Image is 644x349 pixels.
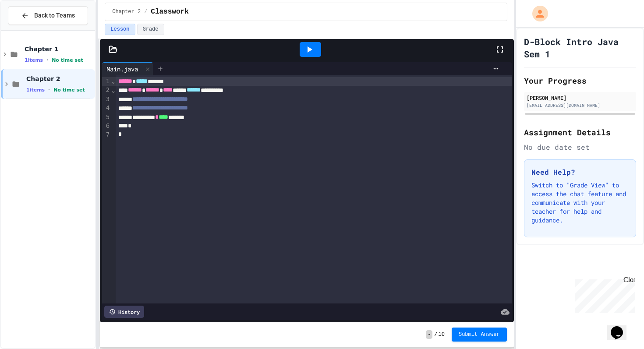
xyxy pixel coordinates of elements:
div: 7 [102,130,111,139]
div: 5 [102,113,111,122]
span: / [434,331,437,338]
button: Submit Answer [452,328,507,342]
p: Switch to "Grade View" to access the chat feature and communicate with your teacher for help and ... [531,181,629,225]
span: - [426,330,432,339]
div: 1 [102,77,111,86]
span: Back to Teams [34,11,75,20]
button: Lesson [105,24,135,35]
span: • [46,56,48,63]
span: Chapter 2 [26,75,93,83]
div: History [104,306,144,318]
div: 2 [102,86,111,95]
button: Grade [137,24,164,35]
span: Classwork [151,7,188,17]
div: [EMAIL_ADDRESS][DOMAIN_NAME] [527,102,633,109]
span: Fold line [111,87,115,94]
div: No due date set [524,142,636,152]
h3: Need Help? [531,167,629,177]
span: 10 [439,331,445,338]
div: 3 [102,95,111,104]
span: Fold line [111,78,115,85]
iframe: chat widget [571,276,635,313]
div: 4 [102,104,111,113]
div: [PERSON_NAME] [527,94,633,102]
span: Chapter 2 [112,8,141,15]
div: Main.java [102,64,142,74]
span: 1 items [26,87,45,93]
span: No time set [52,57,83,63]
span: 1 items [25,57,43,63]
h2: Your Progress [524,74,636,87]
h1: D-Block Intro Java Sem 1 [524,35,636,60]
div: Main.java [102,62,153,75]
span: • [48,86,50,93]
span: Submit Answer [459,331,500,338]
span: Chapter 1 [25,45,93,53]
div: Chat with us now!Close [4,4,60,56]
h2: Assignment Details [524,126,636,138]
div: My Account [523,4,550,24]
div: 6 [102,122,111,130]
button: Back to Teams [8,6,88,25]
span: / [144,8,147,15]
span: No time set [53,87,85,93]
iframe: chat widget [607,314,635,340]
